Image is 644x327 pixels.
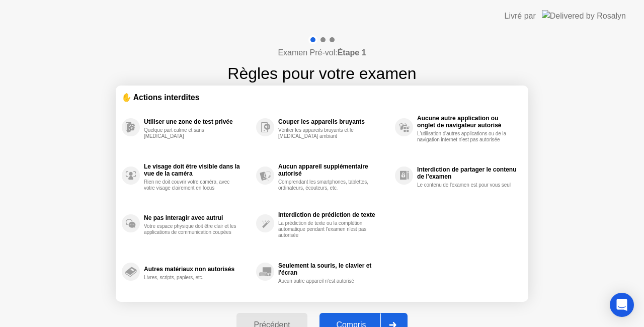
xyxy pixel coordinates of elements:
[144,118,251,125] div: Utiliser une zone de test privée
[505,10,536,22] div: Livré par
[278,278,373,284] div: Aucun autre appareil n'est autorisé
[144,214,251,221] div: Ne pas interagir avec autrui
[122,92,522,103] div: ✋ Actions interdites
[227,61,416,86] h1: Règles pour votre examen
[144,127,239,139] div: Quelque part calme et sans [MEDICAL_DATA]
[278,179,373,191] div: Comprendant les smartphones, tablettes, ordinateurs, écouteurs, etc.
[417,115,517,129] div: Aucune autre application ou onglet de navigateur autorisé
[144,266,251,273] div: Autres matériaux non autorisés
[417,131,512,143] div: L'utilisation d'autres applications ou de la navigation internet n'est pas autorisée
[278,118,390,125] div: Couper les appareils bruyants
[278,220,373,238] div: La prédiction de texte ou la complétion automatique pendant l'examen n'est pas autorisée
[338,48,366,57] b: Étape 1
[278,262,390,276] div: Seulement la souris, le clavier et l'écran
[610,293,634,317] div: Open Intercom Messenger
[278,211,390,218] div: Interdiction de prédiction de texte
[144,275,239,281] div: Livres, scripts, papiers, etc.
[417,166,517,180] div: Interdiction de partager le contenu de l'examen
[278,163,390,177] div: Aucun appareil supplémentaire autorisé
[278,47,366,59] h4: Examen Pré-vol:
[417,182,512,188] div: Le contenu de l'examen est pour vous seul
[542,10,626,22] img: Delivered by Rosalyn
[144,223,239,235] div: Votre espace physique doit être clair et les applications de communication coupées
[278,127,373,139] div: Vérifier les appareils bruyants et le [MEDICAL_DATA] ambiant
[144,163,251,177] div: Le visage doit être visible dans la vue de la caméra
[144,179,239,191] div: Rien ne doit couvrir votre caméra, avec votre visage clairement en focus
